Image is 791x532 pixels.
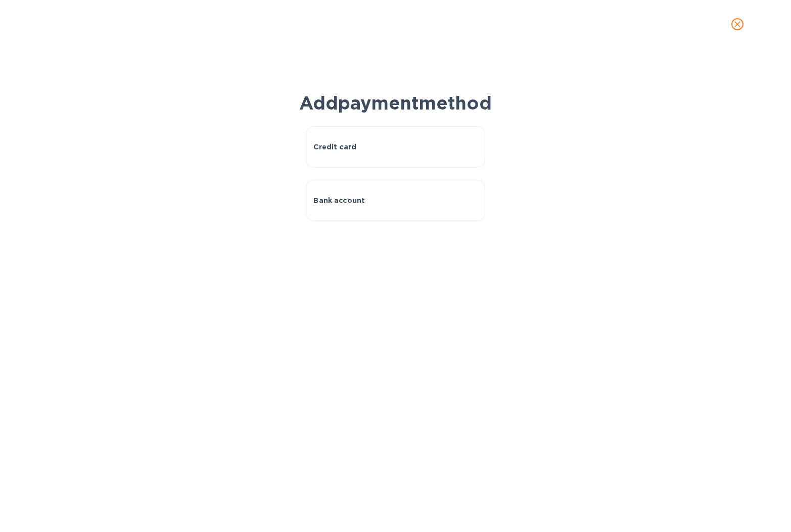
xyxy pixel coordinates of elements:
button: Credit card [306,126,485,168]
b: Add payment method [299,92,492,114]
button: close [725,12,750,36]
p: Bank account [313,195,365,205]
button: Bank account [306,180,485,221]
p: Credit card [313,142,356,152]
